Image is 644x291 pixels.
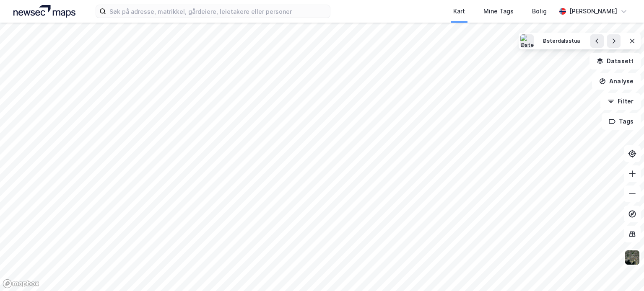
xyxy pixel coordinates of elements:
button: Tags [602,113,641,130]
button: Filter [600,93,641,110]
div: [PERSON_NAME] [569,6,617,16]
div: Østerdalsstua [543,38,580,45]
button: Østerdalsstua [537,34,585,48]
input: Søk på adresse, matrikkel, gårdeiere, leietakere eller personer [106,5,330,18]
div: Bolig [532,6,547,16]
img: 9k= [624,250,640,265]
button: Datasett [589,53,641,70]
button: Analyse [592,73,641,90]
img: Østerdalsstua [520,34,534,48]
iframe: Chat Widget [602,251,644,291]
div: Mine Tags [483,6,514,16]
div: Kart [453,6,465,16]
div: Kontrollprogram for chat [602,251,644,291]
img: logo.a4113a55bc3d86da70a041830d287a7e.svg [13,5,75,18]
a: Mapbox homepage [3,279,39,288]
